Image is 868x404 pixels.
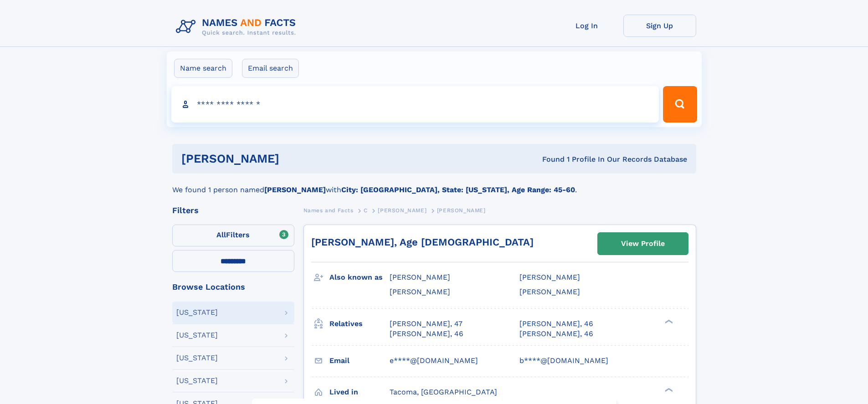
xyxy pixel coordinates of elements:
label: Name search [174,59,232,78]
span: [PERSON_NAME] [519,287,580,296]
div: [US_STATE] [176,309,218,316]
input: search input [171,86,659,123]
span: C [364,207,368,214]
a: [PERSON_NAME] [378,205,426,216]
span: [PERSON_NAME] [519,273,580,281]
span: Tacoma, [GEOGRAPHIC_DATA] [390,388,497,396]
a: [PERSON_NAME], 46 [519,329,593,339]
h3: Relatives [329,316,390,332]
a: [PERSON_NAME], Age [DEMOGRAPHIC_DATA] [311,236,534,248]
div: [US_STATE] [176,377,218,384]
div: Filters [172,206,294,215]
h3: Also known as [329,270,390,285]
div: [US_STATE] [176,332,218,339]
h3: Lived in [329,384,390,400]
span: [PERSON_NAME] [378,207,426,214]
div: ❯ [663,318,673,324]
div: ❯ [663,387,673,393]
span: [PERSON_NAME] [390,273,450,281]
a: Names and Facts [303,205,354,216]
h3: Email [329,353,390,368]
a: [PERSON_NAME], 47 [390,319,462,329]
b: [PERSON_NAME] [264,185,326,194]
a: View Profile [598,233,688,255]
a: C [364,205,368,216]
span: [PERSON_NAME] [437,207,486,214]
div: Found 1 Profile In Our Records Database [411,154,687,164]
div: [US_STATE] [176,354,218,362]
label: Email search [242,59,299,78]
b: City: [GEOGRAPHIC_DATA], State: [US_STATE], Age Range: 45-60 [341,185,575,194]
span: All [216,230,226,239]
a: [PERSON_NAME], 46 [519,319,593,329]
a: [PERSON_NAME], 46 [390,329,463,339]
img: Logo Names and Facts [172,15,303,39]
span: [PERSON_NAME] [390,287,450,296]
a: Log In [550,15,623,37]
a: Sign Up [623,15,696,37]
div: We found 1 person named with . [172,174,696,195]
div: View Profile [621,233,665,254]
div: Browse Locations [172,283,294,291]
button: Search Button [663,86,697,123]
label: Filters [172,225,294,246]
h1: [PERSON_NAME] [181,153,411,164]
